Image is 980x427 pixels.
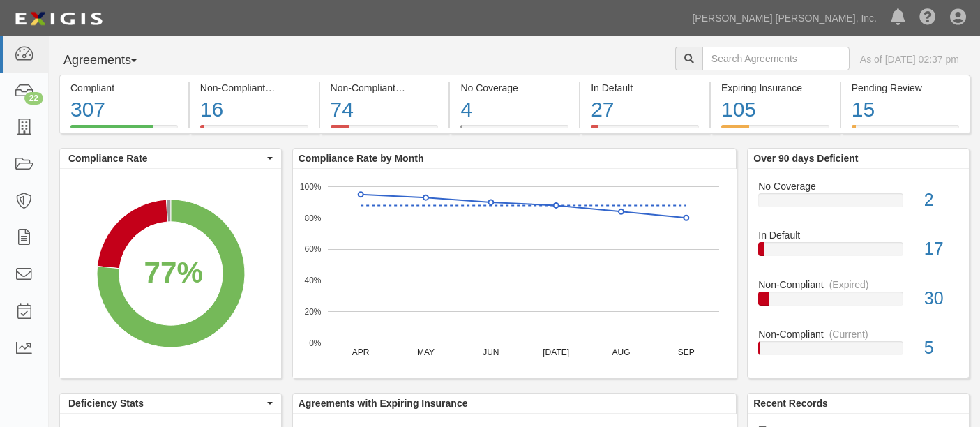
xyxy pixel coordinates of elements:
b: Compliance Rate by Month [299,153,424,164]
div: 22 [24,92,43,105]
div: 2 [914,188,969,213]
div: (Expired) [401,81,441,95]
div: Expiring Insurance [721,81,829,95]
a: Compliant307 [59,125,188,136]
text: AUG [612,347,630,357]
b: Recent Records [753,398,828,409]
input: Search Agreements [702,47,850,70]
div: In Default [748,228,969,242]
i: Help Center - Complianz [919,10,936,27]
div: As of [DATE] 02:37 pm [860,52,959,66]
div: (Expired) [829,278,869,292]
div: 5 [914,336,969,361]
text: [DATE] [543,347,569,357]
a: In Default17 [758,228,958,278]
text: APR [352,347,370,357]
div: Non-Compliant [748,278,969,292]
text: 20% [304,307,321,317]
a: No Coverage2 [758,179,958,229]
text: SEP [678,347,695,357]
a: Non-Compliant(Current)16 [190,125,319,136]
div: Non-Compliant (Expired) [331,81,439,95]
div: 4 [460,95,568,125]
div: 27 [591,95,699,125]
div: (Current) [829,327,868,341]
div: Pending Review [852,81,959,95]
img: logo-5460c22ac91f19d4615b14bd174203de0afe785f0fc80cf4dbbc73dc1793850b.png [10,6,107,31]
div: 77% [144,252,203,294]
text: 80% [304,213,321,223]
a: [PERSON_NAME] [PERSON_NAME], Inc. [685,4,884,32]
div: 15 [852,95,959,125]
svg: A chart. [60,169,281,378]
text: 0% [309,338,322,347]
button: Compliance Rate [60,149,281,168]
div: (Current) [271,81,310,95]
a: Pending Review15 [841,125,970,136]
svg: A chart. [293,169,737,378]
b: Over 90 days Deficient [753,153,858,164]
a: No Coverage4 [450,125,579,136]
span: Compliance Rate [68,151,264,165]
div: 105 [721,95,829,125]
text: MAY [417,347,435,357]
div: No Coverage [460,81,568,95]
text: 100% [300,181,322,191]
div: 30 [914,286,969,311]
a: Non-Compliant(Expired)74 [320,125,449,136]
span: Deficiency Stats [68,396,264,410]
a: Expiring Insurance105 [711,125,840,136]
div: 307 [70,95,178,125]
a: Non-Compliant(Expired)30 [758,278,958,327]
a: Non-Compliant(Current)5 [758,327,958,366]
text: 60% [304,244,321,254]
button: Agreements [59,47,164,75]
text: 40% [304,276,321,285]
div: Non-Compliant (Current) [200,81,308,95]
div: No Coverage [748,179,969,193]
div: Compliant [70,81,178,95]
a: In Default27 [580,125,709,136]
div: 16 [200,95,308,125]
text: JUN [483,347,499,357]
div: In Default [591,81,699,95]
div: 74 [331,95,439,125]
b: Agreements with Expiring Insurance [299,398,468,409]
div: 17 [914,237,969,262]
div: Non-Compliant [748,327,969,341]
button: Deficiency Stats [60,394,281,413]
